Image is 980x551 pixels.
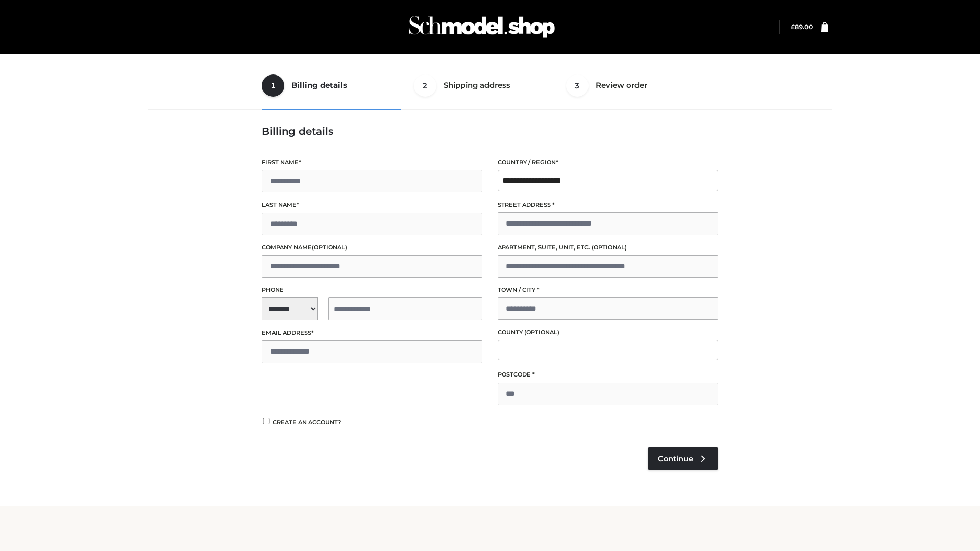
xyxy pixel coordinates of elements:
[498,328,718,337] label: County
[498,370,718,380] label: Postcode
[524,329,559,336] span: (optional)
[262,285,482,295] label: Phone
[312,244,347,251] span: (optional)
[791,23,813,31] a: £89.00
[592,244,627,251] span: (optional)
[498,285,718,295] label: Town / City
[262,200,482,210] label: Last name
[791,23,813,31] bdi: 89.00
[262,125,718,137] h3: Billing details
[648,447,718,470] a: Continue
[405,7,558,47] img: Schmodel Admin 964
[791,23,795,31] span: £
[498,243,718,253] label: Apartment, suite, unit, etc.
[273,419,341,426] span: Create an account?
[498,200,718,210] label: Street address
[262,328,482,338] label: Email address
[262,418,271,424] input: Create an account?
[262,243,482,253] label: Company name
[658,454,693,463] span: Continue
[498,158,718,167] label: Country / Region
[262,158,482,167] label: First name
